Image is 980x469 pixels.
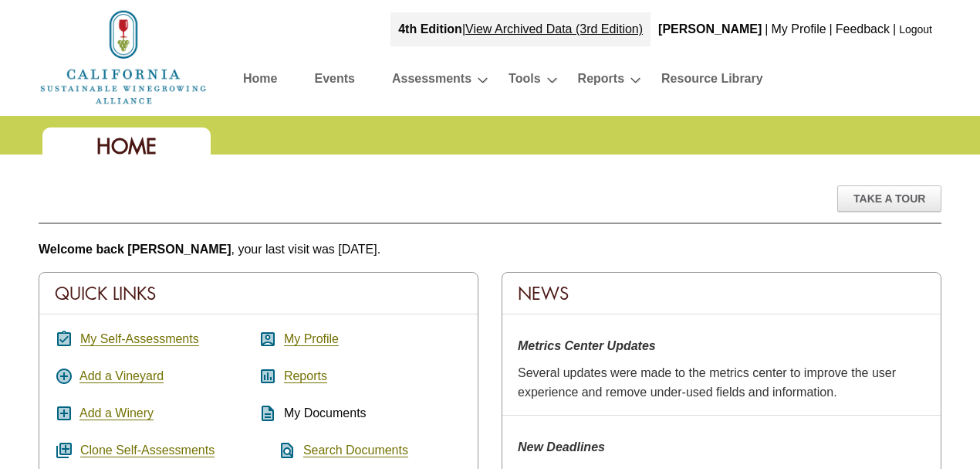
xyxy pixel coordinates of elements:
[39,240,941,260] p: , your last visit was [DATE].
[80,444,215,457] a: Clone Self-Assessments
[837,185,941,212] div: Take A Tour
[899,23,932,36] a: Logout
[661,68,763,95] a: Resource Library
[39,49,208,63] a: Home
[39,273,478,314] div: Quick Links
[80,332,199,346] a: My Self-Assessments
[39,243,231,256] b: Welcome back [PERSON_NAME]
[390,12,651,46] div: |
[96,133,157,160] span: Home
[502,273,941,314] div: News
[836,22,890,36] a: Feedback
[259,367,277,386] i: assessment
[55,367,73,386] i: add_circle
[518,366,896,399] span: Several updates were made to the metrics center to improve the user experience and remove under-u...
[55,404,73,423] i: add_box
[314,68,354,95] a: Events
[465,22,643,36] a: View Archived Data (3rd Edition)
[771,22,826,36] a: My Profile
[509,68,540,95] a: Tools
[518,440,605,454] strong: New Deadlines
[763,12,769,46] div: |
[658,22,762,36] b: [PERSON_NAME]
[392,68,471,95] a: Assessments
[79,406,154,420] a: Add a Winery
[891,12,897,46] div: |
[398,22,462,36] strong: 4th Edition
[55,330,73,348] i: assignment_turned_in
[828,12,834,46] div: |
[518,339,656,352] strong: Metrics Center Updates
[284,369,327,383] a: Reports
[578,68,624,95] a: Reports
[303,444,408,457] a: Search Documents
[284,332,339,346] a: My Profile
[79,369,164,383] a: Add a Vineyard
[259,404,277,423] i: description
[259,330,277,348] i: account_box
[259,441,296,460] i: find_in_page
[39,8,208,107] img: logo_cswa2x.png
[284,406,367,420] span: My Documents
[55,441,73,460] i: queue
[243,68,277,95] a: Home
